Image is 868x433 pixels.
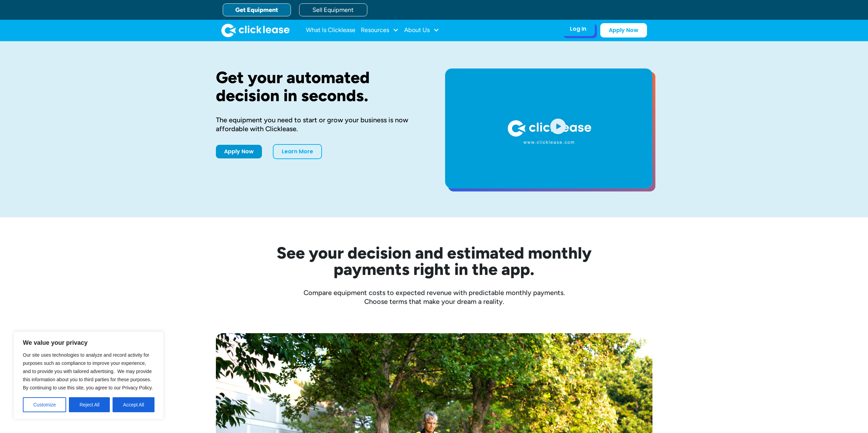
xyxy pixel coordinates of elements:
[243,245,625,277] h2: See your decision and estimated monthly payments right in the app.
[445,68,652,188] a: open lightbox
[306,24,355,37] a: What Is Clicklease
[113,397,155,412] button: Accept All
[299,3,367,16] a: Sell Equipment
[216,288,652,306] div: Compare equipment costs to expected revenue with predictable monthly payments. Choose terms that ...
[404,24,439,37] div: About Us
[216,68,423,105] h1: Get your automated decision in seconds.
[23,339,155,347] p: We value your privacy
[23,397,66,412] button: Customize
[549,117,567,136] img: Blue play button logo on a light blue circular background
[69,397,110,412] button: Reject All
[570,26,586,32] div: Log In
[273,144,322,159] a: Learn More
[600,23,647,37] a: Apply Now
[23,352,153,390] span: Our site uses technologies to analyze and record activity for purposes such as compliance to impr...
[221,24,290,37] a: home
[221,24,290,37] img: Clicklease logo
[223,3,291,16] a: Get Equipment
[216,115,423,133] div: The equipment you need to start or grow your business is now affordable with Clicklease.
[216,145,262,158] a: Apply Now
[14,331,164,419] div: We value your privacy
[361,24,399,37] div: Resources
